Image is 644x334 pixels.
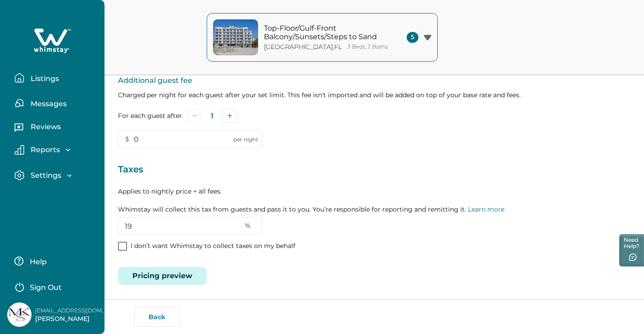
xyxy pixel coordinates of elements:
[14,170,97,181] button: Settings
[14,252,94,270] button: Help
[28,99,67,108] p: Messages
[118,267,207,285] button: Pricing preview
[264,43,342,51] p: [GEOGRAPHIC_DATA] , FL
[222,108,237,123] button: Add
[407,32,418,43] span: 5
[187,108,202,123] button: Subtract
[468,205,504,213] a: Learn more
[35,315,107,324] p: [PERSON_NAME]
[35,306,107,315] p: [EMAIL_ADDRESS][DOMAIN_NAME]
[14,277,94,295] button: Sign Out
[7,302,32,327] img: Whimstay Host
[118,90,630,99] p: Charged per night for each guest after your set limit. This fee isn't imported and will be added ...
[213,19,258,55] img: property-cover
[118,111,182,121] label: For each guest after
[27,257,47,266] p: Help
[14,119,97,137] button: Reviews
[28,122,61,131] p: Reviews
[211,112,213,121] p: 1
[207,13,438,62] button: property-coverTop-Floor/Gulf-Front Balcony/Sunsets/Steps to Sand[GEOGRAPHIC_DATA],FL3 Beds, 2 Baths5
[264,24,385,41] p: Top-Floor/Gulf-Front Balcony/Sunsets/Steps to Sand
[14,94,97,112] button: Messages
[28,171,61,180] p: Settings
[118,162,630,177] p: Taxes
[118,75,630,86] p: Additional guest fee
[30,283,62,292] p: Sign Out
[14,145,97,155] button: Reports
[347,44,388,50] p: 3 Beds, 2 Baths
[28,74,59,83] p: Listings
[118,187,630,214] p: Applies to nightly price + all fees. Whimstay will collect this tax from guests and pass it to yo...
[28,145,60,154] p: Reports
[134,307,180,327] button: Back
[14,69,97,87] button: Listings
[131,242,295,251] p: I don’t want Whimstay to collect taxes on my behalf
